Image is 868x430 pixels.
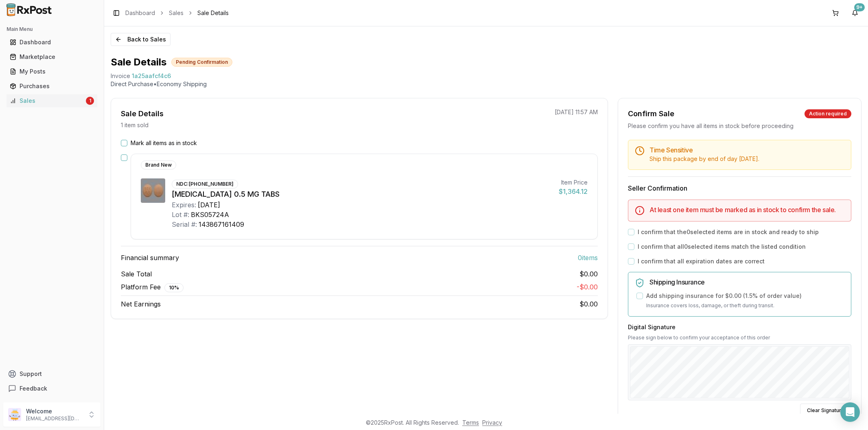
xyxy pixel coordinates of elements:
button: Marketplace [3,50,101,63]
a: Purchases [7,79,97,93]
span: - $0.00 [577,283,598,291]
label: I confirm that the 0 selected items are in stock and ready to ship [638,228,819,236]
span: $0.00 [579,269,598,279]
a: My Posts [7,64,97,79]
span: Net Earnings [121,299,161,309]
p: [EMAIL_ADDRESS][DOMAIN_NAME] [26,415,83,422]
button: Dashboard [3,36,101,49]
div: Item Price [559,178,588,187]
button: Back to Sales [111,33,171,46]
span: 0 item s [578,253,598,263]
h5: Shipping Insurance [649,279,844,285]
div: Brand New [141,161,176,169]
img: Rexulti 0.5 MG TABS [141,178,165,203]
button: Support [3,367,101,381]
div: 143867161409 [199,219,244,229]
span: Platform Fee [121,282,184,292]
button: Sales1 [3,94,101,107]
label: Add shipping insurance for $0.00 ( 1.5 % of order value) [646,292,802,300]
div: Action required [805,109,851,118]
div: Dashboard [10,38,94,46]
div: Sales [10,97,84,105]
div: 10 % [164,283,184,292]
button: 9+ [848,7,861,20]
button: Purchases [3,80,101,93]
div: My Posts [10,67,94,76]
div: Please confirm you have all items in stock before proceeding [628,122,851,130]
a: Dashboard [125,9,155,17]
img: RxPost Logo [3,3,55,16]
span: $0.00 [579,300,598,308]
div: Purchases [10,82,94,90]
a: Sales [169,9,184,17]
a: Terms [462,419,479,426]
span: Ship this package by end of day [DATE] . [649,155,759,162]
div: Open Intercom Messenger [840,402,860,422]
span: Financial summary [121,253,179,263]
span: Sale Total [121,269,152,279]
button: My Posts [3,65,101,78]
p: Please sign below to confirm your acceptance of this order [628,334,851,341]
div: Sale Details [121,108,164,119]
p: Welcome [26,407,83,415]
div: BKS05724A [191,210,229,219]
a: Sales1 [7,93,97,108]
div: Confirm Sale [628,108,674,119]
div: [DATE] [198,200,220,210]
button: Feedback [3,381,101,396]
div: 1 [86,97,94,105]
div: Pending Confirmation [171,58,232,67]
div: [MEDICAL_DATA] 0.5 MG TABS [172,189,552,200]
h3: Digital Signature [628,323,851,331]
div: 9+ [854,3,865,11]
h5: At least one item must be marked as in stock to confirm the sale. [649,206,844,213]
div: Invoice [111,72,130,80]
button: Clear Signature [800,404,851,417]
label: Mark all items as in stock [131,139,197,147]
span: 1a25aafcf4c6 [132,72,171,80]
p: [DATE] 11:57 AM [555,108,598,116]
label: I confirm that all 0 selected items match the listed condition [638,243,806,251]
h5: Time Sensitive [649,147,844,153]
nav: breadcrumb [125,9,229,17]
a: Marketplace [7,50,97,64]
div: $1,364.12 [559,187,588,196]
h2: Main Menu [7,26,97,33]
p: 1 item sold [121,121,149,129]
div: Lot #: [172,210,189,219]
h1: Sale Details [111,56,166,69]
div: Serial #: [172,219,197,229]
div: NDC: [PHONE_NUMBER] [172,180,238,189]
div: Expires: [172,200,196,210]
span: Feedback [20,384,47,393]
span: Sale Details [197,9,229,17]
a: Dashboard [7,35,97,50]
p: Insurance covers loss, damage, or theft during transit. [646,302,844,310]
div: Marketplace [10,53,94,61]
p: Direct Purchase • Economy Shipping [111,80,861,88]
h3: Seller Confirmation [628,183,851,193]
label: I confirm that all expiration dates are correct [638,257,765,265]
a: Privacy [482,419,502,426]
img: User avatar [8,408,21,421]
